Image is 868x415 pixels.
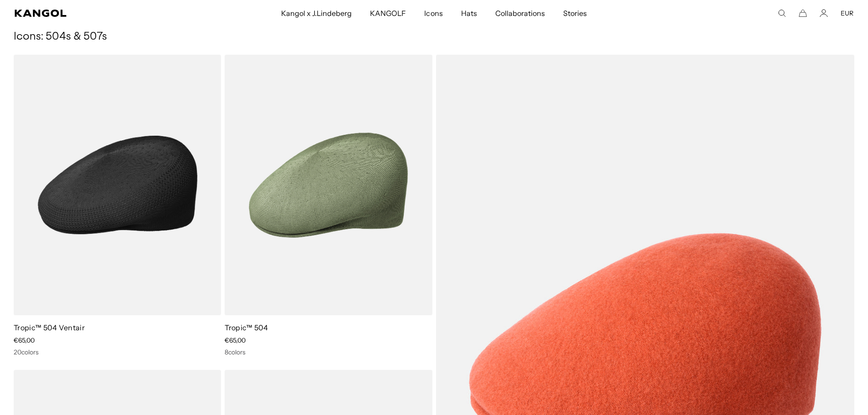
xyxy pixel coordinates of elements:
a: Tropic™ 504 Ventair [14,323,85,332]
div: 8 colors [225,348,432,356]
div: 20 colors [14,348,221,356]
a: Account [820,9,828,17]
summary: Search here [778,9,786,17]
span: €65,00 [225,336,246,344]
span: €65,00 [14,336,35,344]
img: Tropic™ 504 [225,55,432,315]
img: Tropic™ 504 Ventair [14,55,221,315]
button: EUR [841,9,853,17]
button: Cart [799,9,807,17]
a: Tropic™ 504 [225,323,268,332]
a: Kangol [15,10,186,17]
h1: Icons: 504s & 507s [14,30,854,44]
